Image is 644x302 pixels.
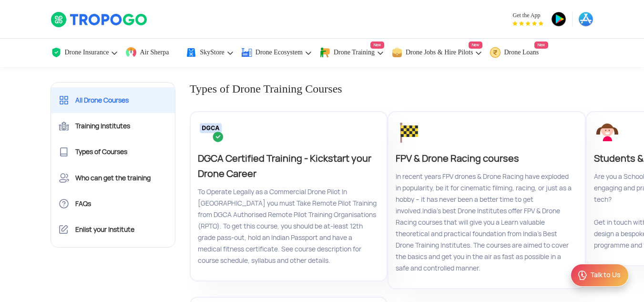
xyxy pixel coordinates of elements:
[396,119,422,146] img: who_can_get_training
[241,39,312,67] a: Drone Ecosystem
[319,39,384,67] a: Drone TrainingNew
[198,186,377,266] p: To Operate Legally as a Commercial Drone Pilot In [GEOGRAPHIC_DATA] you must Take Remote Pilot Tr...
[51,39,119,67] a: Drone Insurance
[370,42,384,49] span: New
[51,165,175,191] a: Who can get the training
[51,87,175,113] a: All Drone Courses
[51,11,148,28] img: TropoGo Logo
[185,39,234,67] a: SkyStore
[512,21,543,26] img: App Raking
[504,49,539,56] span: Drone Loans
[551,11,566,27] img: ic_playstore.png
[51,217,175,242] a: Enlist your Institute
[65,49,109,56] span: Drone Insurance
[51,139,175,165] a: Types of Courses
[334,49,375,56] span: Drone Training
[396,151,575,166] p: FPV & Drone Racing courses
[469,42,482,49] span: New
[125,39,178,67] a: Air Sherpa
[256,49,303,56] span: Drone Ecosystem
[391,39,483,67] a: Drone Jobs & Hire PilotsNew
[578,11,593,27] img: ic_appstore.png
[51,113,175,139] a: Training Institutes
[534,42,548,49] span: New
[51,191,175,217] a: FAQs
[590,271,621,280] div: Talk to Us
[406,49,473,56] span: Drone Jobs & Hire Pilots
[190,82,594,96] h1: Types of Drone Training Courses
[594,119,621,146] img: who_can_get_training
[200,49,224,56] span: SkyStore
[577,270,588,281] img: ic_Support.svg
[396,171,575,274] p: In recent years FPV drones & Drone Racing have exploded in popularity, be it for cinematic filmin...
[198,151,377,181] p: DGCA Certified Training - Kickstart your Drone Career
[140,49,169,56] span: Air Sherpa
[198,119,225,146] img: who_can_get_training
[512,11,543,19] span: Get the App
[490,39,548,67] a: Drone LoansNew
